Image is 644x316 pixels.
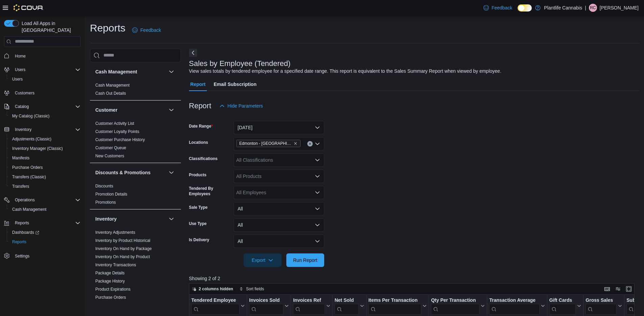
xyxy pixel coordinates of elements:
button: 2 columns hidden [189,285,236,293]
label: Classifications [189,156,218,161]
span: Inventory On Hand by Package [95,246,152,251]
a: Inventory by Product Historical [95,238,150,243]
div: Qty Per Transaction [431,297,479,314]
button: Reports [1,218,83,228]
div: Qty Per Transaction [431,297,479,303]
span: Inventory by Product Historical [95,238,150,243]
button: Gift Cards [549,297,581,314]
span: Inventory Transactions [95,262,136,268]
button: Home [1,51,83,61]
div: Gift Cards [549,297,576,303]
button: Operations [1,195,83,205]
div: Invoices Sold [249,297,283,314]
a: Transfers (Classic) [9,173,49,181]
nav: Complex example [4,48,80,278]
button: All [234,218,324,232]
label: Use Type [189,221,207,226]
span: Inventory [12,126,80,134]
button: Next [189,49,197,57]
div: Robert Cadieux [589,4,597,12]
span: Hide Parameters [228,103,263,109]
label: Products [189,172,207,178]
label: Locations [189,140,208,145]
span: Inventory Manager (Classic) [9,144,80,153]
span: Transfers [9,182,80,190]
span: Customers [12,89,80,97]
button: Open list of options [315,190,320,195]
span: Customers [15,90,34,96]
button: Users [7,74,83,84]
span: Purchase Orders [95,295,126,300]
h3: Inventory [95,216,117,222]
a: Transfers [9,182,32,190]
div: Invoices Sold [249,297,283,303]
button: All [234,234,324,248]
h3: Cash Management [95,68,137,75]
span: Users [9,75,80,83]
a: Cash Management [9,205,49,213]
button: Discounts & Promotions [167,168,175,177]
span: RC [590,4,596,12]
a: Promotions [95,200,116,205]
button: Adjustments (Classic) [7,134,83,144]
button: Inventory [167,215,175,223]
button: Cash Management [167,68,175,76]
button: Operations [12,196,38,204]
a: Dashboards [7,228,83,237]
button: Cash Management [95,68,166,75]
h3: Sales by Employee (Tendered) [189,60,291,68]
div: Cash Management [90,81,181,100]
button: [DATE] [234,121,324,134]
a: Feedback [129,23,164,37]
button: Export [244,253,282,267]
span: Promotion Details [95,191,127,197]
div: Gift Card Sales [549,297,576,314]
span: Product Expirations [95,287,130,292]
span: Reports [15,220,29,226]
button: Inventory [1,125,83,134]
label: Tendered By Employees [189,186,231,197]
div: Gross Sales [586,297,617,303]
a: My Catalog (Classic) [9,112,52,120]
span: Users [12,66,80,74]
button: Open list of options [315,174,320,179]
span: Catalog [12,103,80,111]
button: Reports [12,219,32,227]
span: Edmonton - Windermere South [236,140,301,147]
div: Transaction Average [489,297,539,303]
span: Users [12,76,23,82]
a: Inventory Transactions [95,263,136,267]
span: Load All Apps in [GEOGRAPHIC_DATA] [19,20,80,33]
label: Date Range [189,123,213,129]
button: My Catalog (Classic) [7,111,83,121]
p: | [585,4,586,12]
button: Invoices Sold [249,297,289,314]
a: Package History [95,279,125,284]
button: Discounts & Promotions [95,169,166,176]
span: Dashboards [9,228,80,236]
label: Sale Type [189,205,208,210]
span: Package Details [95,270,125,276]
span: 2 columns hidden [199,286,233,292]
span: Adjustments (Classic) [9,135,80,143]
div: View sales totals by tendered employee for a specified date range. This report is equivalent to t... [189,68,501,75]
button: Enter fullscreen [625,285,633,293]
button: Sort fields [237,285,267,293]
span: Customer Queue [95,145,126,151]
a: Home [12,52,28,60]
div: Gross Sales [586,297,617,314]
span: Home [12,52,80,60]
button: Net Sold [334,297,364,314]
a: Customer Purchase History [95,137,145,142]
a: New Customers [95,154,124,158]
span: Manifests [12,155,29,161]
span: Customer Activity List [95,121,134,126]
a: Cash Out Details [95,91,126,96]
span: Transfers (Classic) [12,174,46,180]
div: Invoices Ref [293,297,325,314]
span: Dashboards [12,230,39,235]
button: Display options [614,285,622,293]
div: Customer [90,119,181,163]
button: Keyboard shortcuts [603,285,611,293]
a: Users [9,75,25,83]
